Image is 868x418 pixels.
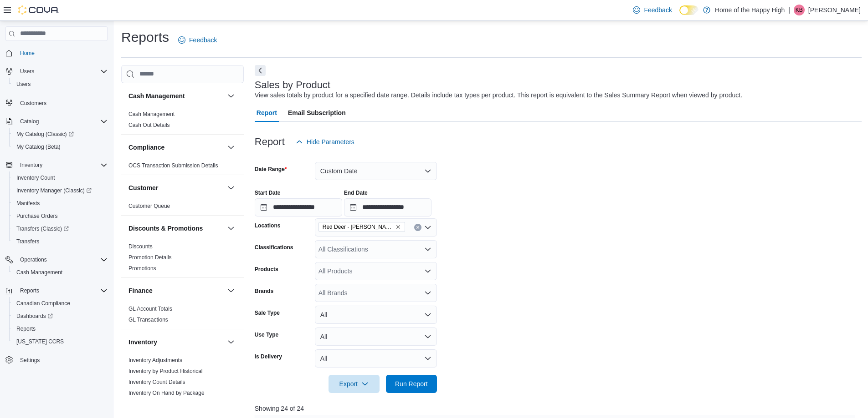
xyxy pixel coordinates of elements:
a: Customers [16,98,50,109]
a: Inventory Manager (Classic) [9,184,111,197]
button: Inventory [16,160,46,171]
span: Home [20,50,35,57]
span: Reports [20,287,39,294]
button: Cash Management [9,266,111,279]
span: Users [13,79,108,90]
span: Purchase Orders [16,212,58,220]
a: Inventory Manager (Classic) [13,185,95,196]
span: Manifests [16,200,40,207]
a: Transfers (Classic) [13,223,72,234]
span: Purchase Orders [13,211,108,222]
button: Home [2,46,111,60]
span: Hide Parameters [307,137,354,146]
button: Custom Date [315,162,437,180]
span: Transfers (Classic) [16,225,69,232]
button: Users [2,65,111,78]
button: Open list of options [424,246,431,253]
p: [PERSON_NAME] [808,5,861,15]
a: Cash Management [128,111,175,117]
button: Manifests [9,197,111,210]
button: Run Report [386,375,437,393]
span: Settings [20,357,40,364]
span: Inventory Count [16,174,55,181]
button: Catalog [16,116,42,127]
a: My Catalog (Beta) [13,141,64,152]
span: Home [16,47,108,59]
button: Discounts & Promotions [226,223,236,234]
span: KB [796,5,803,15]
button: Reports [2,284,111,297]
a: Dashboards [9,310,111,322]
input: Press the down key to open a popover containing a calendar. [344,198,431,217]
a: Transfers [13,236,43,247]
a: GL Account Totals [128,306,172,312]
div: Cash Management [121,109,244,134]
span: Settings [16,354,108,366]
button: All [315,327,437,346]
div: Finance [121,303,244,329]
span: Users [20,68,34,75]
span: Reports [16,325,36,332]
button: Open list of options [424,224,431,231]
button: Inventory [2,159,111,171]
span: Inventory Count [13,172,108,183]
label: Classifications [255,244,293,251]
button: Open list of options [424,267,431,275]
button: All [315,306,437,324]
button: Discounts & Promotions [128,224,224,233]
button: Cash Management [226,91,236,101]
span: Transfers [13,236,108,247]
div: Compliance [121,160,244,175]
button: Reports [9,322,111,335]
a: Cash Management [13,267,66,278]
span: Feedback [189,35,217,45]
a: Inventory Count [13,172,59,183]
span: Catalog [16,116,108,127]
button: Users [9,78,111,91]
button: Operations [2,253,111,266]
span: Users [16,81,31,88]
span: Report [257,104,277,122]
button: Settings [2,353,111,367]
h3: Discounts & Promotions [128,224,203,233]
span: Washington CCRS [13,336,108,347]
h1: Reports [121,28,169,46]
label: End Date [344,189,368,196]
a: [US_STATE] CCRS [13,336,67,347]
p: Home of the Happy High [715,5,785,15]
span: [US_STATE] CCRS [16,338,64,345]
a: Users [13,79,34,90]
p: Showing 24 of 24 [255,404,862,413]
span: Customers [16,97,108,108]
button: Compliance [226,142,236,153]
button: My Catalog (Beta) [9,141,111,153]
span: Inventory [20,161,42,169]
a: OCS Transaction Submission Details [128,162,218,169]
button: Catalog [2,115,111,128]
label: Brands [255,287,273,295]
button: Reports [16,285,43,296]
a: Purchase Orders [13,211,62,222]
p: | [788,5,790,15]
label: Use Type [255,331,278,338]
span: Catalog [20,118,39,125]
span: Operations [20,256,47,263]
button: Customers [2,96,111,109]
input: Dark Mode [679,5,699,15]
a: My Catalog (Classic) [13,129,77,140]
span: Dashboards [13,311,108,322]
span: My Catalog (Beta) [16,143,61,151]
span: Users [16,66,108,77]
span: Inventory Manager (Classic) [13,185,108,196]
a: Home [16,48,38,59]
a: Reports [13,323,39,334]
a: Cash Out Details [128,122,170,128]
div: Kelci Brenna [794,5,805,15]
h3: Finance [128,286,153,295]
span: Email Subscription [288,104,346,122]
span: Reports [13,323,108,334]
span: Customers [20,100,46,107]
span: Operations [16,254,108,265]
button: Canadian Compliance [9,297,111,310]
